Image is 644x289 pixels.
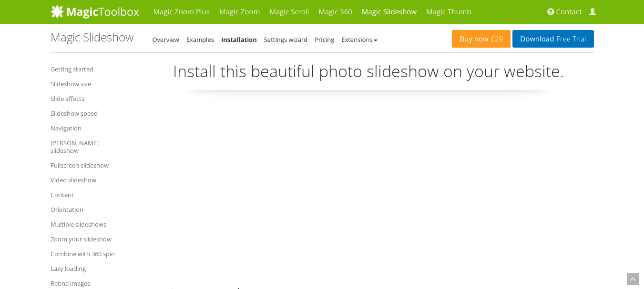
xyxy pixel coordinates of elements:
p: Install this beautiful photo slideshow on your website. [143,60,594,90]
a: Video slideshow [51,174,129,186]
span: £29 [489,35,503,43]
a: Content [51,189,129,200]
a: Slideshow speed [51,108,129,119]
a: Lazy loading [51,263,129,274]
a: DownloadFree Trial [512,30,593,48]
span: Contact [556,7,582,17]
a: Navigation [51,122,129,134]
img: MagicToolbox.com - Image tools for your website [51,4,139,19]
a: Slideshow size [51,78,129,90]
a: Pricing [315,35,334,44]
a: Extensions [341,35,377,44]
a: Getting started [51,63,129,75]
a: Fullscreen slideshow [51,159,129,171]
a: Zoom your slideshow [51,233,129,245]
a: Buy now£29 [452,30,511,48]
h1: Magic Slideshow [51,31,133,43]
a: Multiple slideshows [51,219,129,230]
a: Overview [153,35,179,44]
a: [PERSON_NAME] slideshow [51,137,129,156]
a: Combine with 360 spin [51,248,129,259]
a: Orientation [51,204,129,215]
a: Settings wizard [264,35,308,44]
a: Installation [221,35,257,44]
span: Free Trial [554,35,586,43]
a: Slide effects [51,93,129,104]
a: Examples [186,35,214,44]
a: Retina images [51,278,129,289]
